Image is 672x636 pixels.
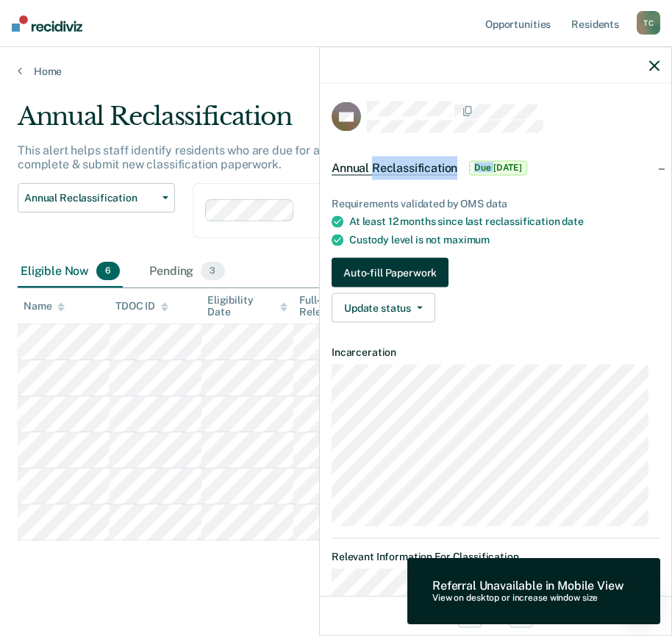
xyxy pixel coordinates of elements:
div: T C [637,11,660,35]
dt: Incarceration [332,346,660,359]
span: date [562,215,583,227]
div: Annual ReclassificationDue [DATE] [320,144,671,191]
div: Eligible Now [18,256,123,288]
dt: Relevant Information For Classification [332,551,660,563]
div: Eligibility Date [207,294,287,319]
div: At least 12 months since last reclassification [349,215,660,228]
div: Pending [146,256,227,288]
div: Custody level is not [349,234,660,246]
img: Recidiviz [12,15,82,32]
button: Auto-fill Paperwork [332,258,448,287]
span: maximum [443,234,490,246]
span: Annual Reclassification [332,160,457,175]
div: TDOC ID [115,300,168,312]
div: Full-term Release Date [299,294,379,319]
div: View on desktop or increase window size [432,593,623,604]
div: Referral Unavailable in Mobile View [432,579,623,593]
span: 6 [96,262,120,281]
div: Requirements validated by OMS data [332,197,660,210]
span: Annual Reclassification [24,192,157,204]
div: Annual Reclassification [18,101,623,143]
p: This alert helps staff identify residents who are due for annual custody reclassification and dir... [18,143,585,171]
span: Due [DATE] [469,160,527,175]
button: Update status [332,293,435,323]
a: Navigate to form link [332,258,660,287]
div: Name [24,300,65,312]
a: Home [18,65,654,78]
span: 3 [201,262,224,281]
div: 3 / 6 [320,596,671,635]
